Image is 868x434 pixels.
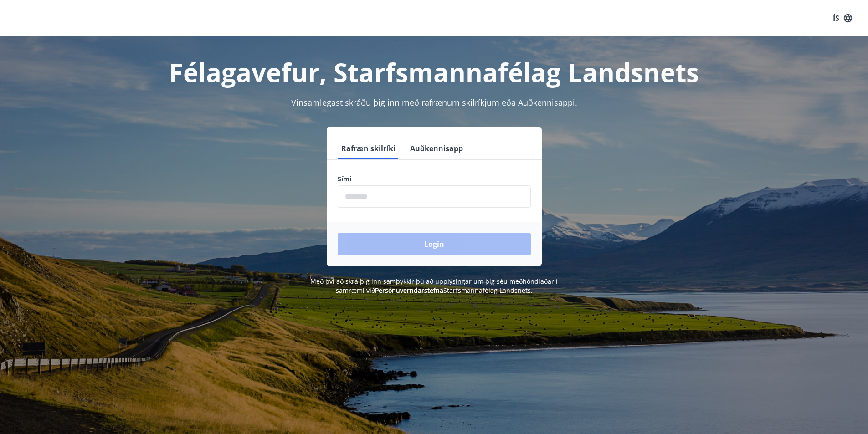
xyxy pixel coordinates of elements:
button: Auðkennisapp [406,138,467,159]
label: Sími [338,174,531,184]
h1: Félagavefur, Starfsmannafélag Landsnets [117,55,751,89]
button: ÍS [828,10,857,26]
button: Rafræn skilríki [338,138,399,159]
span: Vinsamlegast skráðu þig inn með rafrænum skilríkjum eða Auðkennisappi. [291,97,577,108]
a: Persónuverndarstefna [375,286,443,295]
span: Með því að skrá þig inn samþykkir þú að upplýsingar um þig séu meðhöndlaðar í samræmi við Starfsm... [310,277,558,295]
